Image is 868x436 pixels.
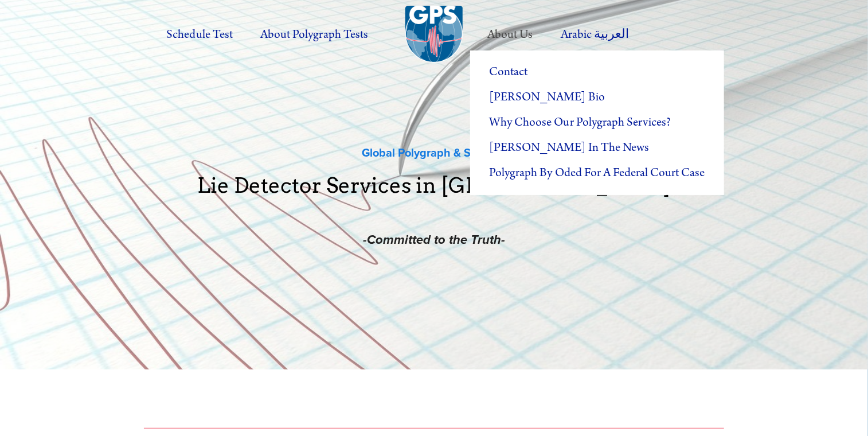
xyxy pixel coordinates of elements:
[248,19,381,50] label: About Polygraph Tests
[405,6,463,63] img: Global Polygraph & Security
[154,19,245,50] a: Schedule Test
[470,60,724,85] a: Contact
[363,232,505,248] em: -Committed to the Truth-
[362,144,506,161] strong: Global Polygraph & Security
[475,19,545,50] label: About Us
[470,110,724,135] a: Why Choose Our Polygraph Services?
[470,85,724,110] a: [PERSON_NAME] Bio
[470,161,724,186] a: Polygraph by Oded for a Federal Court Case
[470,135,724,161] a: [PERSON_NAME] in the news
[144,175,724,216] h1: Lie Detector Services in [GEOGRAPHIC_DATA]
[548,19,642,50] label: Arabic العربية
